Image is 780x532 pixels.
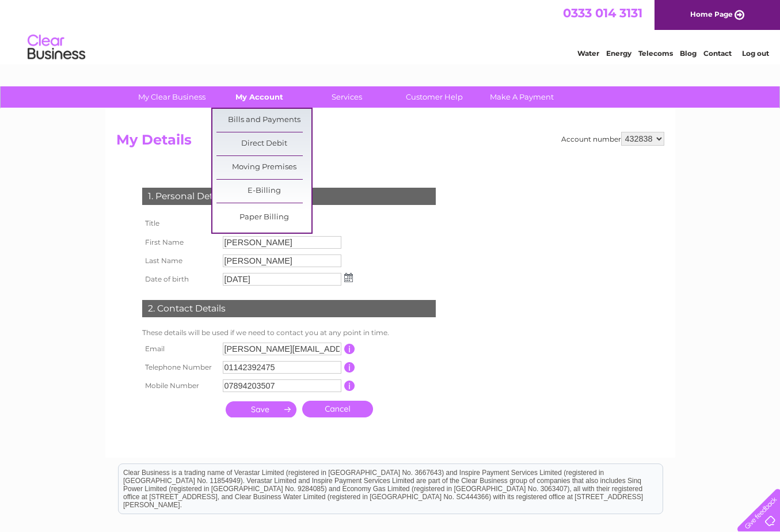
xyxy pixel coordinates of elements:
th: Mobile Number [139,377,220,395]
div: Account number [561,132,664,146]
a: Moving Premises [216,156,311,179]
a: E-Billing [216,180,311,203]
div: Clear Business is a trading name of Verastar Limited (registered in [GEOGRAPHIC_DATA] No. 3667643... [119,6,663,56]
div: 1. Personal Details [142,188,436,205]
a: Contact [703,49,732,58]
th: Last Name [139,252,220,270]
th: First Name [139,233,220,252]
input: Information [344,344,355,354]
a: My Account [212,86,307,108]
a: Blog [680,49,697,58]
a: Customer Help [387,86,482,108]
input: Submit [226,401,296,417]
a: 0333 014 3131 [563,6,642,20]
img: ... [344,273,353,282]
th: Title [139,214,220,233]
img: logo.png [27,30,86,65]
a: Telecoms [638,49,673,58]
a: Bills and Payments [216,109,311,132]
th: Date of birth [139,270,220,288]
td: These details will be used if we need to contact you at any point in time. [139,326,439,340]
a: My Clear Business [124,86,219,108]
th: Telephone Number [139,358,220,377]
a: Make A Payment [474,86,569,108]
a: Water [577,49,599,58]
a: Cancel [302,401,373,417]
a: Log out [742,49,769,58]
th: Email [139,340,220,358]
h2: My Details [116,132,664,154]
div: 2. Contact Details [142,300,436,317]
a: Energy [606,49,631,58]
input: Information [344,362,355,373]
a: Direct Debit [216,132,311,155]
a: Paper Billing [216,206,311,229]
input: Information [344,381,355,391]
a: Services [299,86,394,108]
